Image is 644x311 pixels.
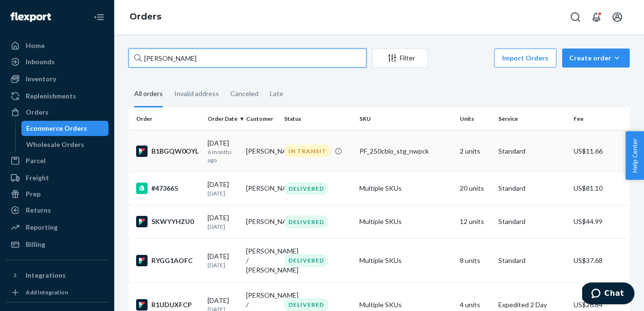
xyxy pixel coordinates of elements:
td: [PERSON_NAME] [242,172,281,205]
div: Orders [26,107,49,117]
a: Parcel [6,153,109,168]
div: Home [26,41,45,50]
button: Filter [372,49,427,68]
div: [DATE] [208,180,238,197]
div: B1BGQW0OYL [136,146,200,157]
a: Orders [129,11,161,22]
a: Freight [6,170,109,185]
div: PF_250cblo_stg_nwpck [359,146,452,156]
iframe: Opens a widget where you can chat to one of our agents [582,282,634,306]
div: Late [270,81,283,106]
a: Inbounds [6,54,109,69]
button: Close Navigation [89,8,109,27]
div: RYGG1AOFC [136,255,200,266]
div: DELIVERED [284,182,328,195]
div: Canceled [230,81,258,106]
button: Import Orders [494,49,556,68]
ol: breadcrumbs [122,3,169,31]
button: Open Search Box [566,8,585,27]
th: Order Date [204,107,242,130]
div: Prep [26,189,40,199]
div: All orders [134,81,163,107]
div: Ecommerce Orders [26,124,87,133]
button: Help Center [625,131,644,180]
div: Add Integration [26,288,68,296]
a: Inventory [6,71,109,87]
td: Multiple SKUs [356,239,456,283]
p: Standard [498,146,566,156]
p: Standard [498,184,566,193]
div: Parcel [26,156,46,165]
td: US$11.66 [570,130,630,172]
p: [DATE] [208,223,238,231]
div: Freight [26,173,49,183]
div: Billing [26,240,45,249]
div: [DATE] [208,213,238,231]
a: Wholesale Orders [21,137,109,152]
button: Create order [562,49,630,68]
img: Flexport logo [10,12,51,22]
a: Replenishments [6,88,109,104]
a: Reporting [6,220,109,235]
td: US$44.99 [570,205,630,238]
td: US$37.68 [570,239,630,283]
div: Invalid address [174,81,219,106]
p: 6 months ago [208,148,238,164]
p: [DATE] [208,261,238,269]
div: SKWYYHZU0 [136,216,200,227]
div: Inbounds [26,57,55,67]
th: SKU [356,107,456,130]
a: Prep [6,186,109,202]
td: [PERSON_NAME] / [PERSON_NAME] [242,239,281,283]
div: DELIVERED [284,298,328,311]
td: Multiple SKUs [356,205,456,238]
td: 12 units [456,205,495,238]
th: Service [495,107,570,130]
a: Returns [6,203,109,218]
p: [DATE] [208,189,238,197]
td: US$81.10 [570,172,630,205]
div: Customer [246,115,277,123]
div: Integrations [26,271,66,280]
div: #473665 [136,183,200,194]
button: Integrations [6,268,109,283]
div: Create order [569,53,623,63]
div: Reporting [26,223,58,232]
a: Ecommerce Orders [21,121,109,136]
div: Returns [26,205,51,215]
td: 20 units [456,172,495,205]
div: [DATE] [208,252,238,269]
td: 8 units [456,239,495,283]
div: Inventory [26,74,56,84]
div: DELIVERED [284,254,328,267]
td: [PERSON_NAME] [242,130,281,172]
td: Multiple SKUs [356,172,456,205]
p: Standard [498,256,566,265]
p: Standard [498,217,566,226]
th: Status [280,107,356,130]
a: Home [6,38,109,53]
div: DELIVERED [284,215,328,228]
div: Replenishments [26,91,76,101]
a: Billing [6,237,109,252]
th: Fee [570,107,630,130]
div: Filter [373,53,427,63]
div: Wholesale Orders [26,140,84,149]
td: [PERSON_NAME] [242,205,281,238]
input: Search orders [129,49,367,68]
div: [DATE] [208,138,238,164]
th: Units [456,107,495,130]
a: Add Integration [6,287,109,298]
button: Open account menu [608,8,627,27]
th: Order [129,107,204,130]
td: 2 units [456,130,495,172]
button: Open notifications [587,8,606,27]
a: Orders [6,105,109,120]
div: R1UDUXFCP [136,299,200,311]
div: IN TRANSIT [284,145,331,157]
p: Expedited 2 Day [498,300,566,310]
